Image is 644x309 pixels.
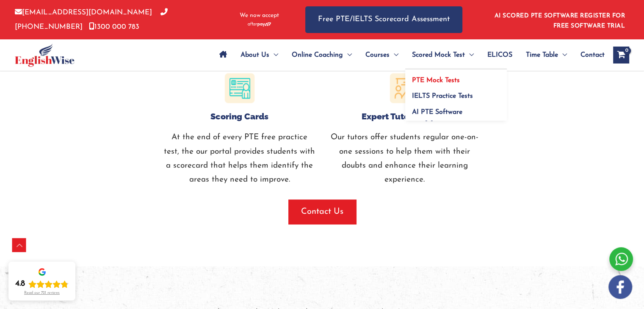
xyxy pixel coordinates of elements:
[269,40,278,70] span: Menu Toggle
[487,40,512,70] span: ELICOS
[412,109,462,116] span: AI PTE Software
[365,40,390,70] span: Courses
[580,40,605,70] span: Contact
[405,40,481,70] a: Scored Mock TestMenu Toggle
[213,40,605,70] nav: Site Navigation: Main Menu
[405,69,507,86] a: PTE Mock Tests
[223,71,257,105] img: Scoring Cards
[285,40,359,70] a: Online CoachingMenu Toggle
[15,279,25,289] div: 4.8
[613,47,629,63] a: View Shopping Cart, empty
[234,40,285,70] a: About UsMenu Toggle
[526,40,558,70] span: Time Table
[574,40,605,70] a: Contact
[359,40,405,70] a: CoursesMenu Toggle
[405,101,507,121] a: AI PTE Software
[405,86,507,102] a: IELTS Practice Tests
[495,13,625,29] a: AI SCORED PTE SOFTWARE REGISTER FOR FREE SOFTWARE TRIAL
[305,6,462,33] a: Free PTE/IELTS Scorecard Assessment
[412,77,460,84] span: PTE Mock Tests
[163,130,316,187] p: At the end of every PTE free practice test, the our portal provides students with a scorecard tha...
[248,22,271,27] img: Afterpay-Logo
[292,40,343,70] span: Online Coaching
[15,279,69,289] div: Rating: 4.8 out of 5
[481,40,519,70] a: ELICOS
[24,291,60,295] div: Read our 721 reviews
[240,11,279,20] span: We now accept
[288,199,356,224] button: Contact Us
[412,40,465,70] span: Scored Mock Test
[412,93,473,99] span: IELTS Practice Tests
[15,9,152,16] a: [EMAIL_ADDRESS][DOMAIN_NAME]
[210,111,268,121] strong: Scoring Cards
[89,23,139,30] a: 1300 000 783
[390,40,398,70] span: Menu Toggle
[15,44,75,67] img: cropped-ew-logo
[558,40,567,70] span: Menu Toggle
[465,40,474,70] span: Menu Toggle
[240,40,269,70] span: About Us
[15,9,168,30] a: [PHONE_NUMBER]
[301,206,343,218] span: Contact Us
[343,40,352,70] span: Menu Toggle
[329,130,481,187] p: Our tutors offer students regular one-on-one sessions to help them with their doubts and enhance ...
[608,275,632,299] img: white-facebook.png
[519,40,574,70] a: Time TableMenu Toggle
[388,71,422,105] img: Expert Tutor Support
[489,6,629,33] aside: Header Widget 1
[362,111,448,121] strong: Expert Tutor Support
